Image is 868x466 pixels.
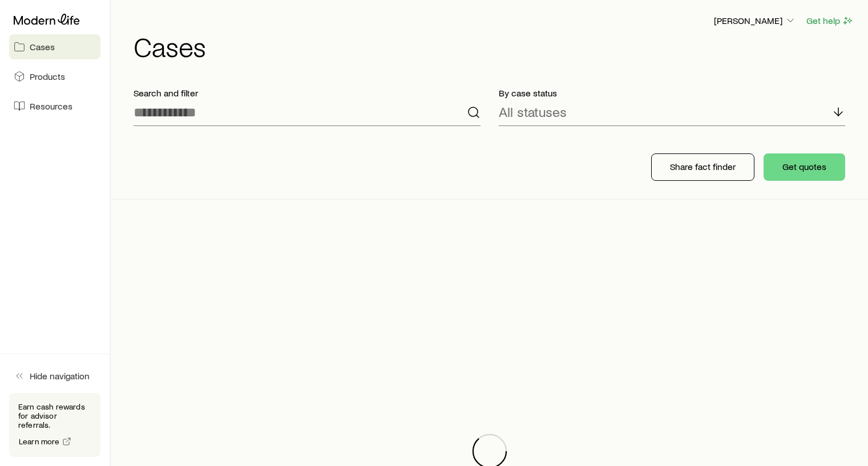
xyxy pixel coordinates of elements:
[30,41,55,52] span: Cases
[499,104,567,120] p: All statuses
[806,14,854,27] button: Get help
[19,437,60,445] span: Learn more
[9,393,100,457] div: Earn cash rewards for advisor referrals.Learn more
[134,87,481,99] p: Search and filter
[764,153,845,181] button: Get quotes
[9,34,100,59] a: Cases
[30,100,72,112] span: Resources
[30,370,90,382] span: Hide navigation
[18,402,91,429] p: Earn cash rewards for advisor referrals.
[134,33,854,60] h1: Cases
[9,94,100,119] a: Resources
[651,153,754,181] button: Share fact finder
[670,161,736,172] p: Share fact finder
[30,71,65,82] span: Products
[9,363,100,388] button: Hide navigation
[714,15,796,26] p: [PERSON_NAME]
[9,64,100,89] a: Products
[499,87,846,99] p: By case status
[713,14,797,28] button: [PERSON_NAME]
